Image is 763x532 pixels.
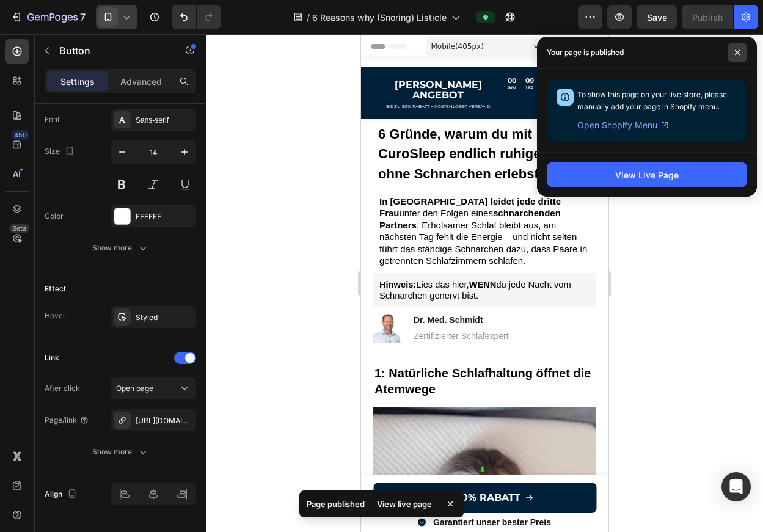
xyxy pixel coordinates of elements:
[682,5,733,29] button: Publish
[45,237,196,259] button: Show more
[12,130,29,140] div: 450
[5,5,91,29] button: 7
[111,377,196,399] button: Open page
[116,384,153,393] span: Open page
[647,12,667,23] span: Save
[45,415,89,426] div: Page/link
[136,115,193,126] div: Sans-serif
[307,11,310,24] span: /
[692,11,723,24] div: Publish
[80,10,86,24] p: 7
[92,242,149,254] div: Show more
[45,352,59,363] div: Link
[45,114,60,125] div: Font
[9,224,29,233] div: Beta
[637,5,677,29] button: Save
[547,162,747,187] button: View Live Page
[45,441,196,463] button: Show more
[361,34,608,532] iframe: Design area
[59,43,163,58] p: Button
[577,90,727,111] span: To show this page on your live store, please manually add your page in Shopify menu.
[45,486,79,503] div: Align
[370,495,439,512] div: View live page
[45,383,80,394] div: After click
[45,144,77,160] div: Size
[172,5,221,29] div: Undo/Redo
[120,75,162,88] p: Advanced
[721,472,751,501] div: Open Intercom Messenger
[136,415,193,426] div: [URL][DOMAIN_NAME]
[45,211,64,222] div: Color
[92,446,149,458] div: Show more
[307,498,365,510] p: Page published
[136,211,193,222] div: FFFFFF
[136,312,193,323] div: Styled
[547,46,624,59] p: Your page is published
[615,169,679,181] div: View Live Page
[60,75,95,88] p: Settings
[312,11,447,24] span: 6 Reasons why (Snoring) Listicle
[577,118,657,133] span: Open Shopify Menu
[45,283,66,294] div: Effect
[45,310,66,321] div: Hover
